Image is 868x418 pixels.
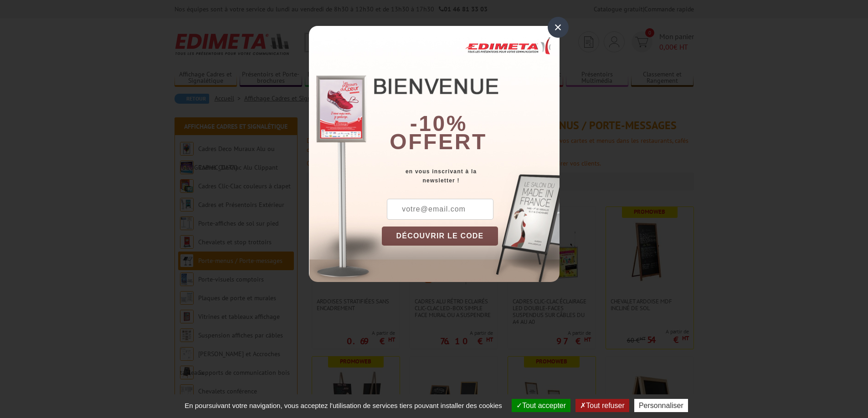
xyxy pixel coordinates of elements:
button: DÉCOUVRIR LE CODE [382,227,498,246]
font: offert [390,130,487,154]
button: Personnaliser (fenêtre modale) [634,399,688,412]
span: En poursuivant votre navigation, vous acceptez l'utilisation de services tiers pouvant installer ... [180,402,507,409]
div: × [548,17,569,38]
input: votre@email.com [387,199,493,220]
b: -10% [410,111,467,136]
button: Tout accepter [512,399,570,412]
div: en vous inscrivant à la newsletter ! [382,167,560,185]
button: Tout refuser [575,399,629,412]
